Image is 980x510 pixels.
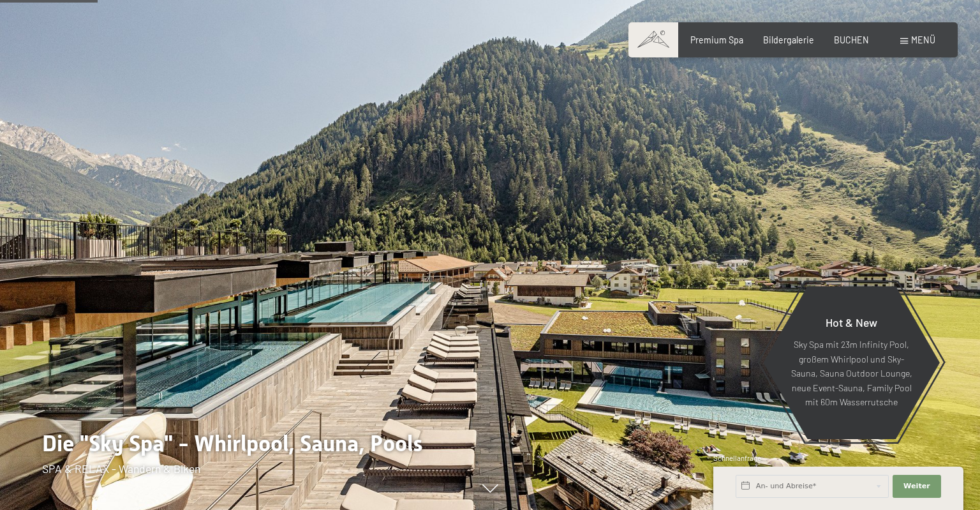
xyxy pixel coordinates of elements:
[763,34,814,45] a: Bildergalerie
[826,315,877,329] span: Hot & New
[791,338,912,410] p: Sky Spa mit 23m Infinity Pool, großem Whirlpool und Sky-Sauna, Sauna Outdoor Lounge, neue Event-S...
[834,34,869,45] a: BUCHEN
[903,481,930,491] span: Weiter
[762,285,940,440] a: Hot & New Sky Spa mit 23m Infinity Pool, großem Whirlpool und Sky-Sauna, Sauna Outdoor Lounge, ne...
[893,475,941,498] button: Weiter
[690,34,743,45] a: Premium Spa
[911,34,935,45] span: Menü
[713,454,761,462] span: Schnellanfrage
